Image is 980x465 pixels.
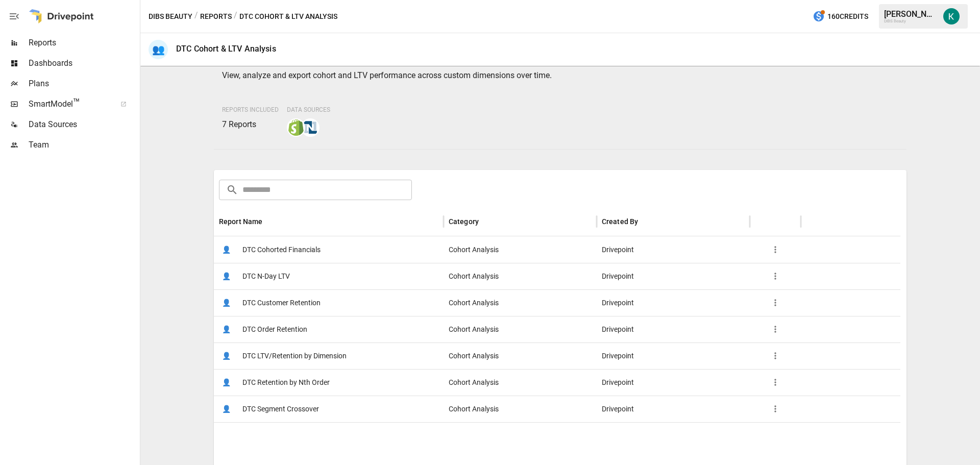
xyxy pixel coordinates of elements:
div: / [234,10,237,23]
div: Cohort Analysis [444,342,597,369]
span: 👤 [219,375,234,390]
button: Sort [480,214,494,229]
span: Reports Included [222,106,279,113]
span: 👤 [219,348,234,363]
div: Drivepoint [597,396,750,422]
div: Drivepoint [597,369,750,396]
span: DTC LTV/Retention by Dimension [242,343,347,369]
span: DTC Order Retention [242,316,307,342]
div: Cohort Analysis [444,263,597,289]
div: Drivepoint [597,316,750,342]
div: 👥 [149,40,168,59]
span: Reports [29,37,138,49]
img: shopify [288,119,304,136]
div: DTC Cohort & LTV Analysis [176,44,276,54]
span: DTC Customer Retention [242,290,321,316]
span: ™ [73,96,80,109]
div: DIBS Beauty [884,19,937,23]
span: DTC N-Day LTV [242,263,290,289]
span: Team [29,139,138,151]
span: DTC Cohorted Financials [242,237,321,263]
div: Drivepoint [597,289,750,316]
span: DTC Segment Crossover [242,396,319,422]
div: Drivepoint [597,342,750,369]
span: Data Sources [287,106,330,113]
span: 👤 [219,242,234,257]
div: Cohort Analysis [444,289,597,316]
button: Katherine Rose [937,2,966,31]
button: 160Credits [808,7,872,26]
span: 👤 [219,401,234,417]
div: Drivepoint [597,263,750,289]
button: Sort [639,214,653,229]
div: Category [449,217,479,226]
span: 👤 [219,268,234,284]
span: DTC Retention by Nth Order [242,370,330,396]
span: Plans [29,78,138,90]
button: Reports [200,10,232,23]
button: Sort [264,214,278,229]
div: Report Name [219,217,263,226]
div: / [194,10,198,23]
span: Data Sources [29,118,138,131]
span: SmartModel [29,98,109,110]
button: DIBS Beauty [149,10,192,23]
div: Created By [602,217,639,226]
p: 7 Reports [222,118,279,131]
div: [PERSON_NAME] [884,9,937,19]
div: Cohort Analysis [444,316,597,342]
div: Cohort Analysis [444,396,597,422]
span: 👤 [219,295,234,310]
span: 👤 [219,322,234,337]
img: Katherine Rose [943,8,960,25]
div: Cohort Analysis [444,236,597,263]
span: 160 Credits [827,10,868,23]
span: Dashboards [29,57,138,69]
p: View, analyze and export cohort and LTV performance across custom dimensions over time. [222,69,899,82]
img: netsuite [302,119,318,136]
div: Cohort Analysis [444,369,597,396]
div: Drivepoint [597,236,750,263]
